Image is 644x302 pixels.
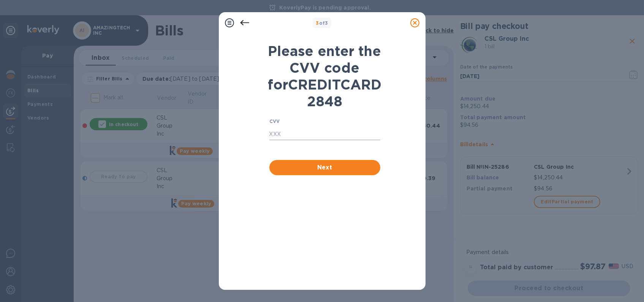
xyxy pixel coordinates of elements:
span: 3 [316,20,319,26]
span: Next [275,163,374,172]
button: Next [269,160,380,175]
input: XXX [269,129,380,140]
b: of 3 [316,20,328,26]
b: Please enter the CVV code for CREDITCARD 2848 [268,43,381,110]
label: CVV [269,120,280,124]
